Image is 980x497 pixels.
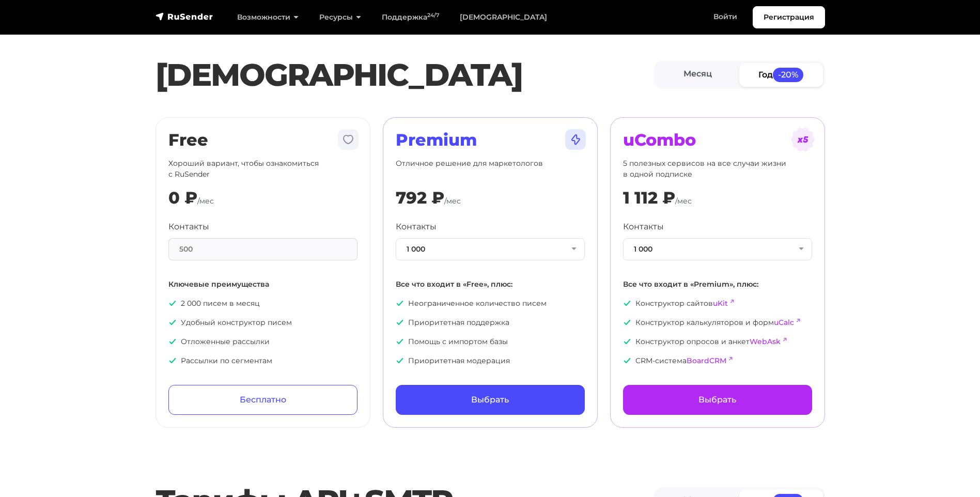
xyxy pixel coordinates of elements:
p: 5 полезных сервисов на все случаи жизни в одной подписке [623,158,812,180]
button: 1 000 [623,238,812,260]
p: Все что входит в «Free», плюс: [396,279,585,290]
a: BoardCRM [687,356,726,365]
p: Отложенные рассылки [168,336,357,347]
p: Конструктор калькуляторов и форм [623,317,812,328]
img: icon-ok.svg [396,337,404,346]
a: Ресурсы [309,7,371,28]
p: Рассылки по сегментам [168,355,357,366]
a: Поддержка24/7 [371,7,449,28]
div: 792 ₽ [396,188,444,208]
a: Выбрать [396,385,585,415]
p: 2 000 писем в месяц [168,298,357,309]
img: icon-ok.svg [623,356,631,365]
p: Отличное решение для маркетологов [396,158,585,180]
label: Контакты [623,221,664,233]
p: Помощь с импортом базы [396,336,585,347]
div: 1 112 ₽ [623,188,675,208]
img: icon-ok.svg [168,356,177,365]
p: Конструктор сайтов [623,298,812,309]
p: Приоритетная поддержка [396,317,585,328]
span: -20% [773,68,804,82]
a: Выбрать [623,385,812,415]
a: Регистрация [753,6,825,28]
p: Все что входит в «Premium», плюс: [623,279,812,290]
a: Месяц [656,63,740,86]
a: [DEMOGRAPHIC_DATA] [449,7,557,28]
p: Ключевые преимущества [168,279,357,290]
a: WebAsk [750,337,781,346]
a: Бесплатно [168,385,357,415]
a: Год [739,63,823,86]
img: RuSender [155,11,213,22]
a: Войти [703,6,748,27]
p: Приоритетная модерация [396,355,585,366]
a: uKit [713,299,728,308]
img: icon-ok.svg [623,318,631,327]
p: Хороший вариант, чтобы ознакомиться с RuSender [168,158,357,180]
img: icon-ok.svg [396,299,404,307]
label: Контакты [396,221,437,233]
img: tarif-premium.svg [563,127,588,152]
span: /мес [675,196,692,206]
span: /мес [444,196,461,206]
img: icon-ok.svg [396,356,404,365]
img: icon-ok.svg [168,337,177,346]
h2: Premium [396,130,585,150]
img: icon-ok.svg [396,318,404,327]
img: icon-ok.svg [623,299,631,307]
p: CRM-система [623,355,812,366]
h1: [DEMOGRAPHIC_DATA] [155,56,654,94]
label: Контакты [168,221,209,233]
sup: 24/7 [427,12,439,19]
p: Конструктор опросов и анкет [623,336,812,347]
div: 0 ₽ [168,188,197,208]
a: Возможности [227,7,309,28]
img: icon-ok.svg [168,318,177,327]
h2: uCombo [623,130,812,150]
img: tarif-free.svg [336,127,361,152]
img: icon-ok.svg [168,299,177,307]
p: Удобный конструктор писем [168,317,357,328]
h2: Free [168,130,357,150]
button: 1 000 [396,238,585,260]
span: /мес [197,196,214,206]
a: uCalc [774,318,794,327]
p: Неограниченное количество писем [396,298,585,309]
img: icon-ok.svg [623,337,631,346]
img: tarif-ucombo.svg [790,127,815,152]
